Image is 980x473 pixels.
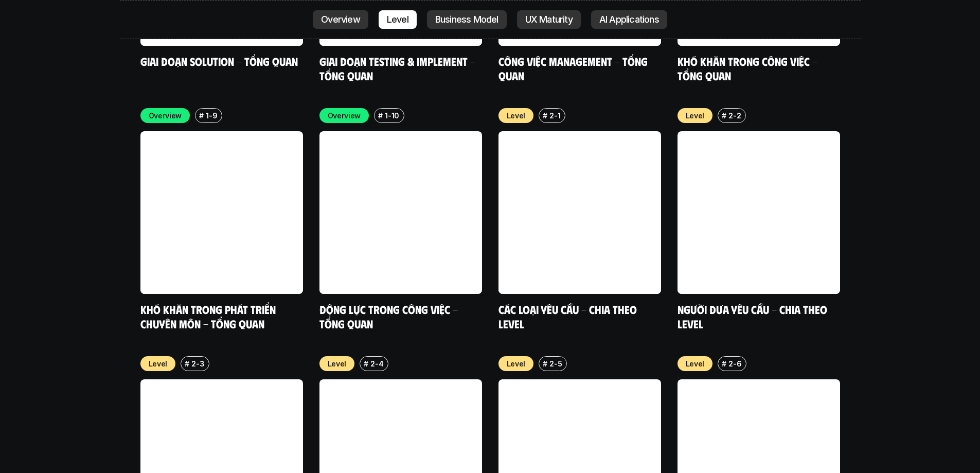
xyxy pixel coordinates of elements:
p: 1-10 [385,110,399,121]
a: Người đưa yêu cầu - Chia theo Level [678,302,830,330]
p: 2-2 [728,110,741,121]
p: 2-4 [370,358,383,369]
h6: # [543,360,547,367]
a: Động lực trong công việc - Tổng quan [319,302,460,330]
p: Level [149,358,168,369]
p: 2-5 [549,358,562,369]
h6: # [722,112,726,119]
p: Overview [328,110,361,121]
p: 2-1 [549,110,560,121]
p: Level [686,358,705,369]
h6: # [199,112,204,119]
h6: # [722,360,726,367]
p: 2-6 [728,358,741,369]
p: 2-3 [191,358,204,369]
p: Overview [149,110,182,121]
a: Overview [313,10,368,29]
a: Giai đoạn Solution - Tổng quan [140,54,298,68]
a: Khó khăn trong công việc - Tổng quan [678,54,820,82]
p: Level [507,110,526,121]
p: Level [507,358,526,369]
h6: # [185,360,189,367]
p: 1-9 [206,110,217,121]
h6: # [543,112,547,119]
h6: # [364,360,368,367]
a: Các loại yêu cầu - Chia theo level [498,302,639,330]
a: Khó khăn trong phát triển chuyên môn - Tổng quan [140,302,278,330]
h6: # [378,112,383,119]
a: Công việc Management - Tổng quan [498,54,650,82]
p: Level [686,110,705,121]
p: Level [328,358,347,369]
a: Giai đoạn Testing & Implement - Tổng quan [319,54,478,82]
